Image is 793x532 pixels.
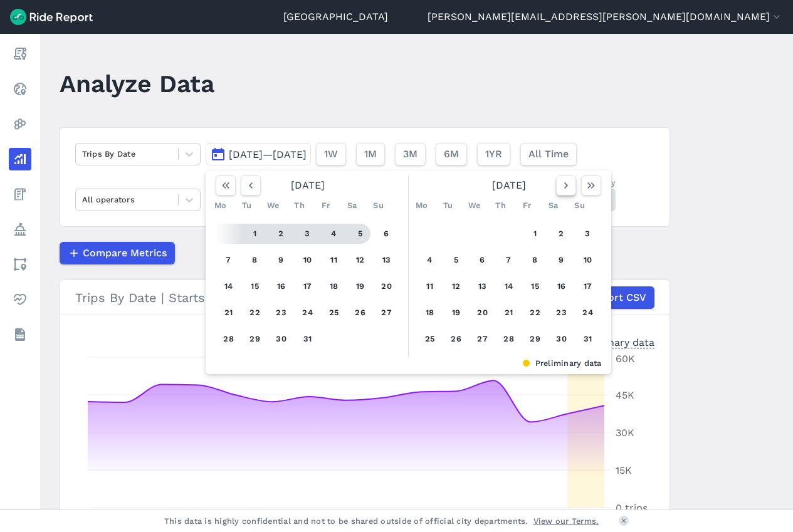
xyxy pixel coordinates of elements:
button: 19 [446,303,466,323]
button: 11 [324,250,344,270]
button: 1 [525,224,545,244]
button: 10 [298,250,318,270]
button: 29 [245,329,265,349]
button: 1 [245,224,265,244]
span: 1W [324,147,338,162]
button: 21 [219,303,239,323]
div: Fr [316,196,336,216]
div: We [465,196,485,216]
button: 14 [219,276,239,296]
button: 28 [499,329,519,349]
tspan: 60K [616,353,635,365]
button: 22 [245,303,265,323]
div: We [263,196,283,216]
button: 31 [578,329,598,349]
button: 30 [552,329,572,349]
button: 17 [578,276,598,296]
button: 29 [525,329,545,349]
button: 1W [316,143,346,165]
a: Analyze [9,148,31,170]
button: 26 [350,303,370,323]
div: Tu [237,196,257,216]
button: 22 [525,303,545,323]
button: Compare Metrics [60,242,175,264]
button: 7 [219,250,239,270]
button: 6M [436,143,467,165]
button: 11 [420,276,440,296]
a: View our Terms. [533,515,599,527]
a: Heatmaps [9,113,31,135]
a: Health [9,288,31,311]
button: 15 [525,276,545,296]
div: [DATE] [211,175,405,196]
button: 17 [298,276,318,296]
span: 6M [444,147,459,162]
button: 20 [377,276,397,296]
button: 30 [271,329,291,349]
button: 2 [271,224,291,244]
span: 3M [403,147,418,162]
div: Sa [342,196,362,216]
div: [DATE] [412,175,606,196]
button: 4 [420,250,440,270]
button: 27 [377,303,397,323]
button: 16 [552,276,572,296]
tspan: 45K [616,389,634,401]
button: 27 [473,329,493,349]
span: All Time [528,147,569,162]
button: 24 [298,303,318,323]
span: Export CSV [590,290,646,305]
button: 31 [298,329,318,349]
a: Datasets [9,323,31,346]
button: 14 [499,276,519,296]
div: Trips By Date | Starts [75,286,654,309]
div: Su [570,196,590,216]
button: 12 [350,250,370,270]
a: Realtime [9,78,31,100]
a: [GEOGRAPHIC_DATA] [283,9,388,24]
div: Preliminary data [574,335,654,348]
button: 6 [473,250,493,270]
a: Policy [9,218,31,241]
button: 3 [578,224,598,244]
button: All Time [520,143,577,165]
button: 25 [420,329,440,349]
div: Tu [438,196,458,216]
button: [DATE]—[DATE] [206,143,311,165]
div: Th [290,196,310,216]
button: 24 [578,303,598,323]
button: 16 [271,276,291,296]
button: 12 [446,276,466,296]
button: [PERSON_NAME][EMAIL_ADDRESS][PERSON_NAME][DOMAIN_NAME] [428,9,783,24]
button: 8 [245,250,265,270]
button: 10 [578,250,598,270]
span: Compare Metrics [83,246,167,261]
a: Areas [9,253,31,276]
button: 23 [271,303,291,323]
button: 6 [377,224,397,244]
button: 7 [499,250,519,270]
tspan: 30K [616,427,634,439]
span: 1YR [485,147,502,162]
div: Preliminary data [215,357,602,369]
div: Th [491,196,511,216]
button: 4 [324,224,344,244]
button: 1M [356,143,385,165]
h1: Analyze Data [60,66,214,101]
span: [DATE]—[DATE] [229,149,307,160]
button: 1YR [477,143,510,165]
button: 13 [377,250,397,270]
div: Mo [412,196,432,216]
button: 8 [525,250,545,270]
span: 1M [364,147,377,162]
a: Fees [9,183,31,206]
button: 2 [552,224,572,244]
button: 18 [420,303,440,323]
div: Fr [517,196,537,216]
button: 18 [324,276,344,296]
div: Mo [211,196,231,216]
button: 25 [324,303,344,323]
button: 3 [298,224,318,244]
button: 9 [552,250,572,270]
button: 5 [350,224,370,244]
